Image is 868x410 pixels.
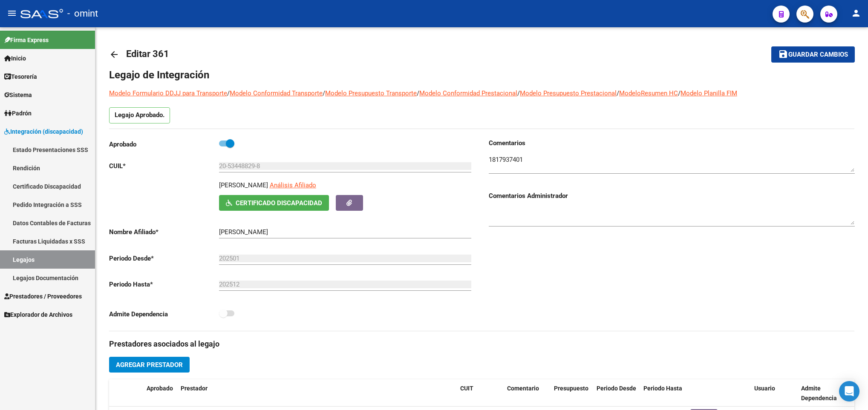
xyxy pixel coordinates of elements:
[230,89,323,97] a: Modelo Conformidad Transporte
[109,49,119,60] mat-icon: arrow_back
[126,49,169,59] span: Editar 361
[7,8,17,18] mat-icon: menu
[798,379,845,407] datatable-header-cell: Admite Dependencia
[109,254,219,263] p: Periodo Desde
[4,90,32,100] span: Sistema
[520,89,617,97] a: Modelo Presupuesto Prestacional
[116,361,183,369] span: Agregar Prestador
[181,385,208,392] span: Prestador
[325,89,417,97] a: Modelo Presupuesto Transporte
[109,310,219,319] p: Admite Dependencia
[270,181,316,189] span: Análisis Afiliado
[147,385,173,392] span: Aprobado
[109,68,854,82] h1: Legajo de Integración
[597,385,636,392] span: Periodo Desde
[507,385,539,392] span: Comentario
[681,89,737,97] a: Modelo Planilla FIM
[839,381,859,401] div: Open Intercom Messenger
[643,385,682,392] span: Periodo Hasta
[219,181,268,190] p: [PERSON_NAME]
[177,379,457,407] datatable-header-cell: Prestador
[489,138,855,148] h3: Comentarios
[109,338,854,350] h3: Prestadores asociados al legajo
[4,127,83,136] span: Integración (discapacidad)
[788,51,848,59] span: Guardar cambios
[551,379,593,407] datatable-header-cell: Presupuesto
[640,379,687,407] datatable-header-cell: Periodo Hasta
[109,280,219,289] p: Periodo Hasta
[4,292,82,301] span: Prestadores / Proveedores
[4,72,37,81] span: Tesorería
[109,357,190,373] button: Agregar Prestador
[593,379,640,407] datatable-header-cell: Periodo Desde
[751,379,798,407] datatable-header-cell: Usuario
[754,385,775,392] span: Usuario
[4,54,26,63] span: Inicio
[109,227,219,237] p: Nombre Afiliado
[419,89,517,97] a: Modelo Conformidad Prestacional
[801,385,837,401] span: Admite Dependencia
[4,35,49,45] span: Firma Express
[109,89,227,97] a: Modelo Formulario DDJJ para Transporte
[109,107,170,123] p: Legajo Aprobado.
[851,8,861,18] mat-icon: person
[4,310,72,319] span: Explorador de Archivos
[504,379,551,407] datatable-header-cell: Comentario
[236,199,322,207] span: Certificado Discapacidad
[109,161,219,171] p: CUIL
[67,4,98,23] span: - omint
[489,191,855,201] h3: Comentarios Administrador
[4,109,32,118] span: Padrón
[554,385,588,392] span: Presupuesto
[457,379,504,407] datatable-header-cell: CUIT
[219,195,329,211] button: Certificado Discapacidad
[143,379,177,407] datatable-header-cell: Aprobado
[778,49,788,59] mat-icon: save
[619,89,678,97] a: ModeloResumen HC
[109,140,219,149] p: Aprobado
[460,385,473,392] span: CUIT
[771,46,855,62] button: Guardar cambios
